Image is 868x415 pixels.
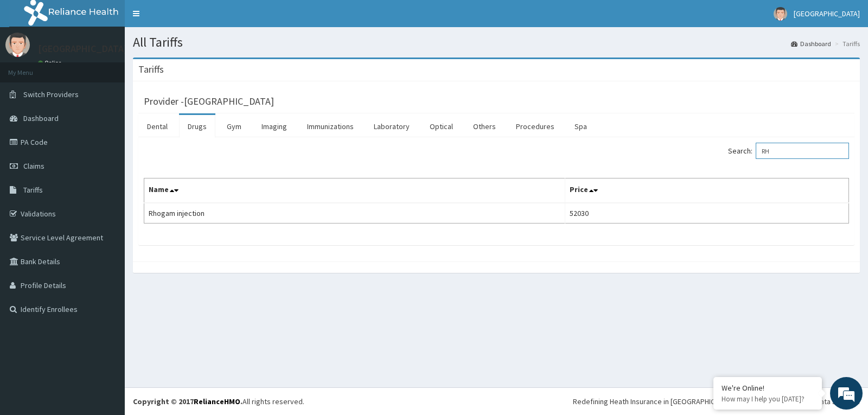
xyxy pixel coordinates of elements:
span: Dashboard [23,113,59,123]
img: User Image [5,33,30,57]
div: We're Online! [722,383,814,393]
li: Tariffs [832,39,860,48]
a: Optical [421,115,462,138]
span: [GEOGRAPHIC_DATA] [794,9,860,18]
a: Online [38,59,64,67]
a: Immunizations [298,115,362,138]
th: Name [144,178,565,203]
a: Laboratory [365,115,418,138]
span: Tariffs [23,185,43,195]
div: Chat with us now [56,61,182,75]
span: We're online! [63,137,150,246]
div: Redefining Heath Insurance in [GEOGRAPHIC_DATA] using Telemedicine and Data Science! [573,396,860,407]
input: Search: [756,143,849,159]
td: 52030 [565,203,848,224]
span: Switch Providers [23,90,79,99]
span: Claims [23,161,44,171]
a: Dashboard [791,39,831,48]
a: Procedures [507,115,563,138]
p: How may I help you today? [722,394,814,404]
h3: Tariffs [138,65,164,74]
a: RelianceHMO [194,397,240,406]
img: d_794563401_company_1708531726252_794563401 [20,54,44,81]
p: [GEOGRAPHIC_DATA] [38,44,127,54]
h1: All Tariffs [133,35,860,49]
a: Gym [218,115,250,138]
h3: Provider - [GEOGRAPHIC_DATA] [144,97,274,106]
footer: All rights reserved. [125,387,868,415]
a: Drugs [179,115,215,138]
div: Minimize live chat window [178,5,204,31]
img: User Image [774,7,787,21]
a: Spa [566,115,596,138]
strong: Copyright © 2017 . [133,397,242,406]
textarea: Type your message and hit 'Enter' [5,296,207,334]
th: Price [565,178,848,203]
td: Rhogam injection [144,203,565,224]
a: Others [464,115,505,138]
label: Search: [728,143,849,159]
a: Imaging [253,115,296,138]
a: Dental [138,115,176,138]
